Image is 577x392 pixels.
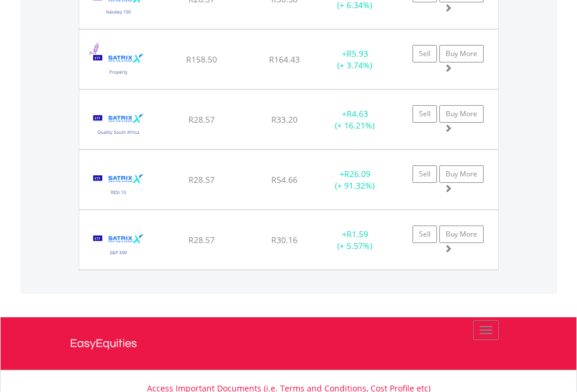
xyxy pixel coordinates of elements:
[85,105,152,146] img: TFSA.STXQUA.png
[188,234,215,245] span: R28.57
[188,114,215,125] span: R28.57
[439,226,484,243] a: Buy More
[85,165,152,206] img: TFSA.STXRES.png
[85,225,152,266] img: TFSA.STX500.png
[347,108,368,119] span: R4.63
[319,168,391,192] div: + (+ 91.32%)
[271,174,298,185] span: R54.66
[271,114,298,125] span: R33.20
[412,105,437,123] a: Sell
[439,165,484,183] a: Buy More
[412,165,437,183] a: Sell
[85,44,152,86] img: TFSA.STXPRO.png
[344,168,370,179] span: R26.09
[319,48,391,71] div: + (+ 3.74%)
[319,108,391,131] div: + (+ 16.21%)
[188,174,215,185] span: R28.57
[439,105,484,123] a: Buy More
[412,45,437,63] a: Sell
[347,48,368,59] span: R5.93
[271,234,298,245] span: R30.16
[412,226,437,243] a: Sell
[186,54,217,65] span: R158.50
[319,228,391,252] div: + (+ 5.57%)
[347,228,368,240] span: R1.59
[70,317,508,370] a: EasyEquities
[439,45,484,63] a: Buy More
[269,54,300,65] span: R164.43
